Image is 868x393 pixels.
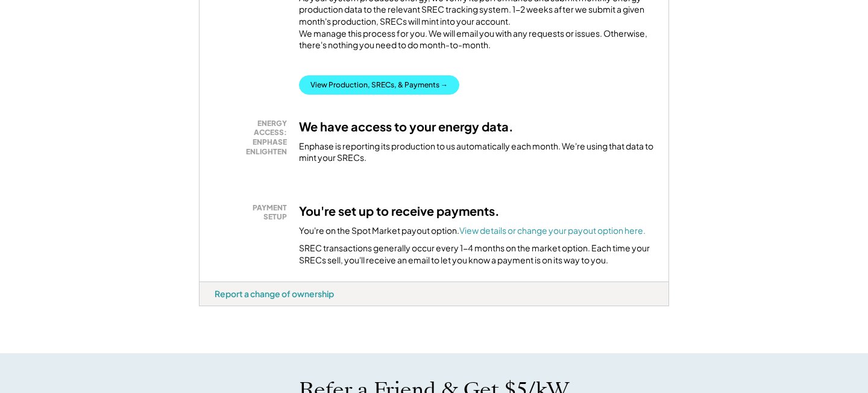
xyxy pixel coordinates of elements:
[299,75,459,95] button: View Production, SRECs, & Payments →
[221,203,287,222] div: PAYMENT SETUP
[199,306,239,311] div: jyxkpyzx - VA Distributed
[299,242,653,266] div: SREC transactions generally occur every 1-4 months on the market option. Each time your SRECs sel...
[299,203,500,219] h3: You're set up to receive payments.
[459,225,646,236] a: View details or change your payout option here.
[299,140,653,164] div: Enphase is reporting its production to us automatically each month. We're using that data to mint...
[299,119,514,134] h3: We have access to your energy data.
[221,119,287,156] div: ENERGY ACCESS: ENPHASE ENLIGHTEN
[215,288,334,299] div: Report a change of ownership
[299,225,646,237] div: You're on the Spot Market payout option.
